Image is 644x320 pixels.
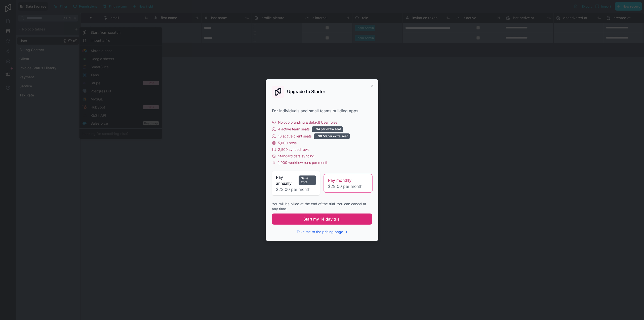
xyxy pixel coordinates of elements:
[276,186,316,192] span: $23.00 per month
[278,127,310,132] span: 4 active team seats
[278,147,309,152] span: 2,500 synced rows
[278,160,328,165] span: 1,000 workflow runs per month
[272,214,372,225] button: Start my 14 day trial
[272,201,372,211] div: You will be billed at the end of the trial. You can cancel at any time.
[314,133,350,139] div: +$0.50 per extra seat
[328,183,368,189] span: $29.00 per month
[278,140,297,146] span: 5,000 rows
[299,175,316,185] div: Save 20%
[312,126,343,132] div: +$4 per extra seat
[276,174,297,186] span: Pay annually
[287,89,325,94] h2: Upgrade to Starter
[278,154,314,159] span: Standard data syncing
[278,120,337,125] span: Noloco branding & default User roles
[328,177,351,183] span: Pay monthly
[278,134,312,139] span: 10 active client seats
[272,108,372,114] div: For individuals and small teams building apps
[297,229,347,234] button: Take me to the pricing page →
[303,216,341,222] span: Start my 14 day trial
